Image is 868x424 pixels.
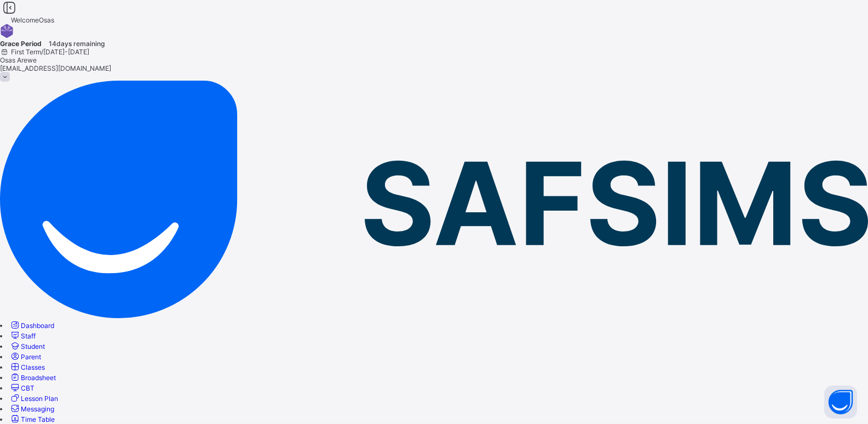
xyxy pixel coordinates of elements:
span: CBT [21,384,35,392]
a: CBT [9,384,35,392]
a: Staff [9,332,36,340]
a: Student [9,342,45,350]
span: Time Table [21,415,55,423]
a: Broadsheet [9,374,56,382]
span: Broadsheet [21,374,56,382]
a: Parent [9,353,41,361]
span: Messaging [21,405,54,413]
span: Lesson Plan [21,394,58,403]
a: Dashboard [9,321,54,330]
a: Messaging [9,405,54,413]
span: Classes [21,363,45,371]
span: Student [21,342,45,350]
span: Staff [21,332,36,340]
span: Welcome Osas [11,16,54,24]
a: Time Table [9,415,55,423]
span: Dashboard [21,321,54,330]
span: Parent [21,353,41,361]
span: 14 days remaining [49,39,105,48]
button: Open asap [824,386,857,419]
a: Lesson Plan [9,394,58,403]
a: Classes [9,363,45,371]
